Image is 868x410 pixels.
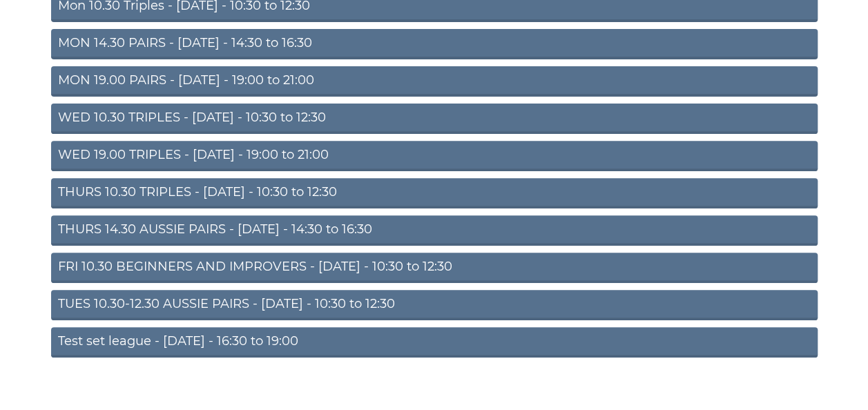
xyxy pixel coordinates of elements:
[51,66,818,97] a: MON 19.00 PAIRS - [DATE] - 19:00 to 21:00
[51,178,818,208] a: THURS 10.30 TRIPLES - [DATE] - 10:30 to 12:30
[51,290,818,320] a: TUES 10.30-12.30 AUSSIE PAIRS - [DATE] - 10:30 to 12:30
[51,141,818,171] a: WED 19.00 TRIPLES - [DATE] - 19:00 to 21:00
[51,327,818,358] a: Test set league - [DATE] - 16:30 to 19:00
[51,253,818,283] a: FRI 10.30 BEGINNERS AND IMPROVERS - [DATE] - 10:30 to 12:30
[51,104,818,134] a: WED 10.30 TRIPLES - [DATE] - 10:30 to 12:30
[51,215,818,246] a: THURS 14.30 AUSSIE PAIRS - [DATE] - 14:30 to 16:30
[51,29,818,59] a: MON 14.30 PAIRS - [DATE] - 14:30 to 16:30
